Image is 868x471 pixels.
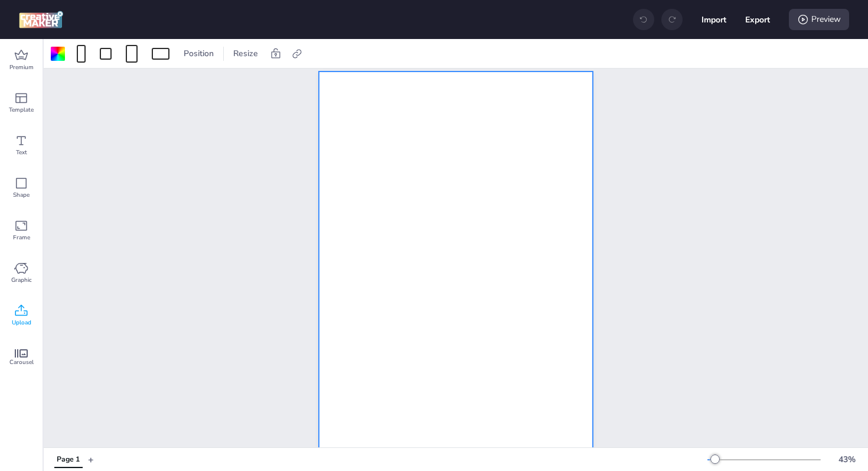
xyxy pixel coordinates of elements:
button: + [88,449,94,470]
div: 43 % [833,453,861,466]
img: logo Creative Maker [19,11,63,28]
div: Tabs [48,449,88,470]
span: Position [181,47,216,60]
span: Text [16,148,27,157]
button: Export [745,7,770,32]
span: Shape [13,190,30,200]
span: Template [9,105,34,115]
span: Premium [9,63,34,72]
span: Frame [13,233,30,242]
button: Import [701,7,726,32]
span: Graphic [11,275,32,285]
span: Upload [12,318,31,327]
span: Carousel [9,358,34,367]
div: Page 1 [57,454,80,465]
div: Preview [789,9,849,30]
span: Resize [231,47,260,60]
